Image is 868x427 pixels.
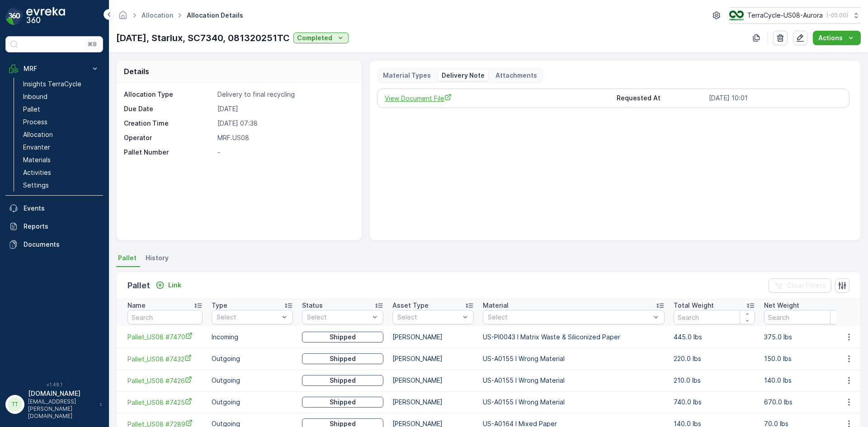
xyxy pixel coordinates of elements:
[124,90,214,99] p: Allocation Type
[127,279,150,292] p: Pallet
[124,104,214,113] p: Due Date
[302,397,383,408] button: Shipped
[8,397,22,412] div: TT
[5,217,103,235] a: Reports
[759,370,850,391] td: 140.0 lbs
[23,92,47,101] p: Inbound
[5,382,103,387] span: v 1.48.1
[709,94,842,103] p: [DATE] 10:01
[764,301,799,310] p: Net Weight
[302,332,383,343] button: Shipped
[397,313,460,322] p: Select
[127,310,203,324] input: Search
[385,94,610,103] a: View Document File
[23,80,81,89] p: Insights TerraCycle
[495,71,537,80] p: Attachments
[388,370,478,391] td: [PERSON_NAME]
[759,326,850,348] td: 375.0 lbs
[207,348,297,370] td: Outgoing
[217,148,352,157] p: -
[478,391,669,413] td: US-A0155 I Wrong Material
[118,253,137,263] span: Pallet
[787,281,826,290] p: Clear Filters
[124,119,214,128] p: Creation Time
[24,64,85,73] p: MRF
[124,148,214,157] p: Pallet Number
[19,103,103,116] a: Pallet
[118,14,128,21] a: Homepage
[330,376,356,385] p: Shipped
[5,389,103,420] button: TT[DOMAIN_NAME][EMAIL_ADDRESS][PERSON_NAME][DOMAIN_NAME]
[442,71,485,80] p: Delivery Note
[478,326,669,348] td: US-PI0043 I Matrix Waste & Siliconized Paper
[127,354,203,364] a: Pallet_US08 #7432
[19,141,103,154] a: Envanter
[488,313,651,322] p: Select
[674,310,755,324] input: Search
[764,310,845,324] input: Search
[168,281,181,290] p: Link
[669,391,759,413] td: 740.0 lbs
[23,168,51,177] p: Activities
[23,155,51,164] p: Materials
[127,398,203,407] a: Pallet_US08 #7425
[146,253,169,263] span: History
[152,280,185,291] button: Link
[24,204,99,213] p: Events
[127,332,203,342] a: Pallet_US08 #7470
[5,235,103,253] a: Documents
[330,333,356,342] p: Shipped
[23,181,49,190] p: Settings
[19,116,103,128] a: Process
[729,7,861,23] button: TerraCycle-US08-Aurora(-05:00)
[23,130,53,139] p: Allocation
[19,179,103,192] a: Settings
[302,353,383,364] button: Shipped
[302,375,383,386] button: Shipped
[674,301,714,310] p: Total Weight
[388,348,478,370] td: [PERSON_NAME]
[212,301,227,310] p: Type
[478,370,669,391] td: US-A0155 I Wrong Material
[207,326,297,348] td: Incoming
[124,133,214,142] p: Operator
[759,348,850,370] td: 150.0 lbs
[185,11,245,20] span: Allocation Details
[818,33,843,42] p: Actions
[330,398,356,407] p: Shipped
[217,133,352,142] p: MRF.US08
[217,104,352,113] p: [DATE]
[207,370,297,391] td: Outgoing
[19,154,103,166] a: Materials
[19,90,103,103] a: Inbound
[217,90,352,99] p: Delivery to final recycling
[5,199,103,217] a: Events
[478,348,669,370] td: US-A0155 I Wrong Material
[217,119,352,128] p: [DATE] 07:38
[5,60,103,78] button: MRF
[19,166,103,179] a: Activities
[483,301,509,310] p: Material
[769,278,831,293] button: Clear Filters
[19,78,103,90] a: Insights TerraCycle
[24,240,99,249] p: Documents
[729,10,744,20] img: image_ci7OI47.png
[28,398,95,420] p: [EMAIL_ADDRESS][PERSON_NAME][DOMAIN_NAME]
[669,348,759,370] td: 220.0 lbs
[88,41,97,48] p: ⌘B
[127,376,203,385] a: Pallet_US08 #7426
[297,33,332,42] p: Completed
[307,313,369,322] p: Select
[23,117,47,127] p: Process
[23,105,40,114] p: Pallet
[747,11,823,20] p: TerraCycle-US08-Aurora
[24,222,99,231] p: Reports
[392,301,429,310] p: Asset Type
[124,66,149,77] p: Details
[388,391,478,413] td: [PERSON_NAME]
